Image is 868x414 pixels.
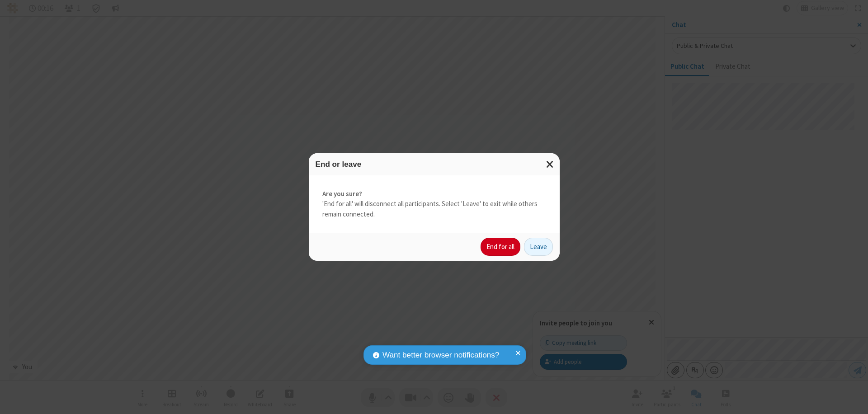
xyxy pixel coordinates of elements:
button: Leave [524,238,553,256]
button: End for all [481,238,520,256]
h3: End or leave [316,160,553,169]
button: Close modal [541,153,560,175]
span: Want better browser notifications? [382,349,499,361]
strong: Are you sure? [322,189,546,199]
div: 'End for all' will disconnect all participants. Select 'Leave' to exit while others remain connec... [309,175,560,233]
